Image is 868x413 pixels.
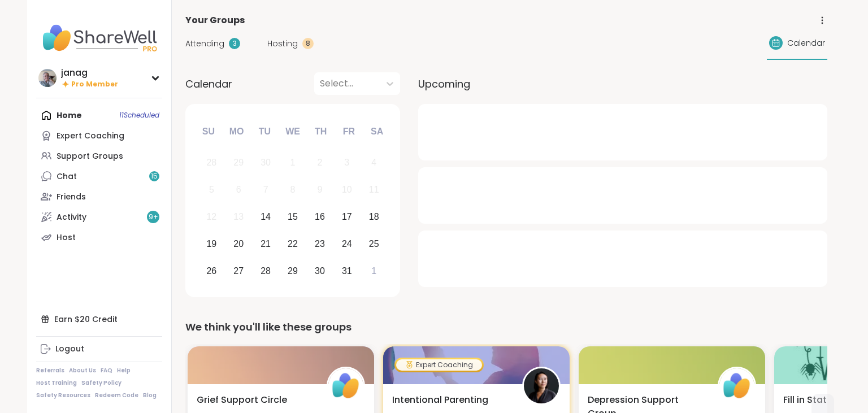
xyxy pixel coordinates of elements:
div: Not available Monday, October 6th, 2025 [227,178,251,202]
div: Not available Sunday, October 12th, 2025 [199,205,224,229]
div: Not available Saturday, October 4th, 2025 [362,151,386,175]
div: Choose Tuesday, October 21st, 2025 [254,232,278,256]
span: 9 + [149,212,158,222]
div: Not available Sunday, September 28th, 2025 [199,151,224,175]
a: Chat15 [36,166,162,186]
span: Upcoming [418,76,470,92]
div: 4 [371,155,376,170]
div: Fr [336,119,361,144]
div: 17 [342,209,352,224]
div: 8 [302,38,314,49]
div: Not available Monday, October 13th, 2025 [227,205,251,229]
div: Choose Sunday, October 19th, 2025 [199,232,224,256]
div: Not available Tuesday, October 7th, 2025 [254,178,278,202]
div: 27 [233,263,244,279]
a: Help [117,367,131,375]
div: 26 [206,263,216,279]
div: Not available Saturday, October 11th, 2025 [362,178,386,202]
div: Choose Monday, October 20th, 2025 [227,232,251,256]
div: Choose Saturday, October 18th, 2025 [362,205,386,229]
div: 29 [233,155,244,170]
div: Not available Thursday, October 9th, 2025 [308,178,332,202]
a: Safety Policy [81,379,121,387]
a: Expert Coaching [36,125,162,146]
a: Host Training [36,379,77,387]
div: 23 [315,236,325,251]
a: Activity9+ [36,207,162,227]
div: 11 [369,182,379,197]
div: 3 [344,155,349,170]
span: Calendar [185,76,232,92]
div: 20 [233,236,244,251]
div: 16 [315,209,325,224]
div: Choose Tuesday, October 14th, 2025 [254,205,278,229]
div: 2 [317,155,322,170]
div: Choose Thursday, October 16th, 2025 [308,205,332,229]
div: 6 [236,182,241,197]
div: Earn $20 Credit [36,309,162,329]
span: Calendar [787,37,825,49]
span: Pro Member [71,80,118,89]
a: FAQ [101,367,112,375]
div: 8 [290,182,296,197]
div: Choose Tuesday, October 28th, 2025 [254,259,278,283]
div: 18 [369,209,379,224]
div: Choose Wednesday, October 29th, 2025 [281,259,305,283]
div: 30 [261,155,271,170]
div: 5 [209,182,214,197]
div: Choose Sunday, October 26th, 2025 [199,259,224,283]
a: Logout [36,339,162,359]
div: We think you'll like these groups [185,319,827,335]
div: 25 [369,236,379,251]
div: Choose Friday, October 24th, 2025 [335,232,359,256]
a: Host [36,227,162,247]
div: 15 [288,209,298,224]
div: Not available Friday, October 10th, 2025 [335,178,359,202]
div: 14 [261,209,271,224]
span: Attending [185,38,224,50]
div: Su [196,119,221,144]
div: janag [61,67,118,79]
div: Logout [55,344,84,355]
div: 1 [290,155,296,170]
img: ShareWell [328,368,363,403]
div: Choose Thursday, October 23rd, 2025 [308,232,332,256]
div: Friends [57,192,86,203]
div: 19 [206,236,216,251]
div: Sa [364,119,389,144]
div: 3 [229,38,240,49]
div: 28 [261,263,271,279]
div: Choose Wednesday, October 15th, 2025 [281,205,305,229]
img: ShareWell Nav Logo [36,18,162,58]
div: 31 [342,263,352,279]
a: Friends [36,186,162,207]
div: 7 [263,182,268,197]
span: Hosting [267,38,298,50]
div: Choose Saturday, October 25th, 2025 [362,232,386,256]
span: 15 [151,172,158,181]
span: Fill in Station 🚉 [783,393,854,407]
div: Mo [224,119,249,144]
div: Not available Sunday, October 5th, 2025 [199,178,224,202]
div: Not available Thursday, October 2nd, 2025 [308,151,332,175]
div: Choose Friday, October 31st, 2025 [335,259,359,283]
div: Th [309,119,333,144]
div: 30 [315,263,325,279]
div: Support Groups [57,151,123,162]
div: Choose Thursday, October 30th, 2025 [308,259,332,283]
div: Not available Wednesday, October 8th, 2025 [281,178,305,202]
img: ShareWell [719,368,754,403]
a: About Us [69,367,96,375]
div: Choose Friday, October 17th, 2025 [335,205,359,229]
div: Host [57,232,76,244]
div: Choose Monday, October 27th, 2025 [227,259,251,283]
a: Safety Resources [36,392,90,399]
span: Your Groups [185,14,245,27]
div: 13 [233,209,244,224]
a: Blog [143,392,157,399]
a: Redeem Code [95,392,138,399]
div: 29 [288,263,298,279]
div: Choose Wednesday, October 22nd, 2025 [281,232,305,256]
img: janag [38,69,57,87]
div: Expert Coaching [396,359,482,371]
